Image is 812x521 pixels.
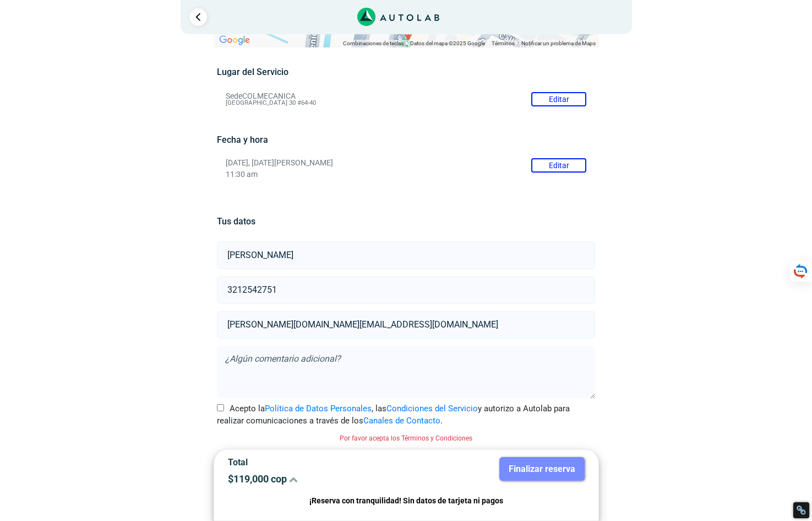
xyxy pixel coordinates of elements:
[608,8,618,26] span: 1
[406,29,410,38] span: a
[363,416,440,426] a: Canales de Contacto
[410,40,485,46] span: Datos del mapa ©2025 Google
[265,404,372,413] a: Política de Datos Personales
[521,40,596,46] a: Notificar un problema de Maps
[217,135,595,145] h5: Fecha y hora
[357,11,439,22] a: Link al sitio de autolab
[217,402,595,427] label: Acepto la , las y autorizo a Autolab para realizar comunicaciones a través de los .
[228,457,398,468] p: Total
[217,404,224,411] input: Acepto laPolítica de Datos Personales, lasCondiciones del Servicioy autorizo a Autolab para reali...
[217,276,595,304] input: Celular
[217,67,595,77] h5: Lugar del Servicio
[226,158,586,168] p: [DATE], [DATE][PERSON_NAME]
[217,241,595,269] input: Nombre y apellido
[217,216,595,227] h5: Tus datos
[228,495,585,507] p: ¡Reserva con tranquilidad! Sin datos de tarjeta ni pagos
[343,40,404,47] button: Combinaciones de teclas
[226,170,586,179] p: 11:30 am
[340,434,472,442] small: Por favor acepta los Términos y Condiciones
[228,473,398,485] p: $ 119,000 cop
[189,8,207,26] a: Ir al paso anterior
[531,158,586,173] button: Editar
[492,40,515,46] a: Términos
[217,311,595,339] input: Correo electrónico
[796,505,806,515] div: Restore Info Box &#10;&#10;NoFollow Info:&#10; META-Robots NoFollow: &#09;false&#10; META-Robots ...
[386,404,478,413] a: Condiciones del Servicio
[216,33,253,47] a: Abre esta zona en Google Maps (se abre en una nueva ventana)
[216,33,253,47] img: Google
[499,457,585,481] button: Finalizar reserva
